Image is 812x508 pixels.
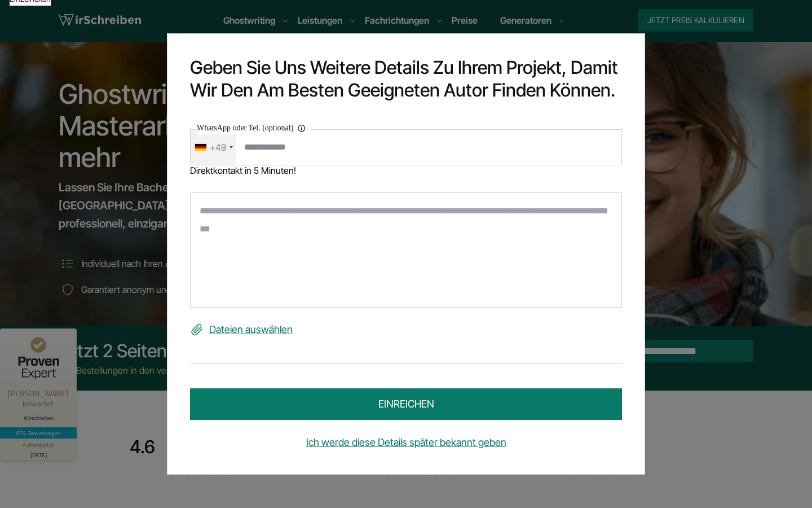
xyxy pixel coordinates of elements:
button: einreichen [190,388,622,420]
div: +49 [210,138,226,156]
div: Telephone country code [191,130,236,165]
div: Direktkontakt in 5 Minuten! [190,165,622,176]
h2: Geben Sie uns weitere Details zu Ihrem Projekt, damit wir den am besten geeigneten Autor finden k... [190,56,622,102]
label: WhatsApp oder Tel. (optional) [197,121,311,135]
label: Dateien auswählen [190,321,622,339]
a: Ich werde diese Details später bekannt geben [190,433,622,452]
